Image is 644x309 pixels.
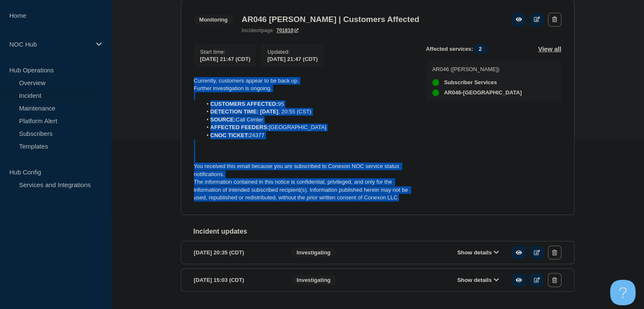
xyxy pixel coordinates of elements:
[267,55,318,62] div: [DATE] 21:47 (CDT)
[444,79,497,86] span: Subscriber Services
[9,41,91,48] p: NOC Hub
[242,28,261,33] span: incident
[200,49,251,55] p: Start time :
[610,280,636,305] iframe: Help Scout Beacon - Open
[276,28,299,33] a: 701810
[202,116,412,124] li: Call Center
[200,56,251,62] span: [DATE] 21:47 (CDT)
[242,15,420,24] h3: AR046 [PERSON_NAME] | Customers Affected
[194,246,279,259] div: [DATE] 20:35 (CDT)
[473,44,487,54] span: 2
[202,132,412,139] li: 24377
[202,100,412,108] li: 95
[455,276,501,284] button: Show details
[455,249,501,256] button: Show details
[432,89,439,96] div: up
[210,132,249,138] strong: CNOC TICKET:
[194,178,412,201] p: The information contained in this notice is confidential, privileged, and only for the informatio...
[242,28,273,33] p: page
[426,44,492,54] span: Affected services:
[194,85,412,92] p: Further investigation is ongoing.
[194,273,279,287] div: [DATE] 15:03 (CDT)
[202,108,412,116] li: , 20:55 (CST)
[267,49,318,55] p: Updated :
[538,44,561,54] button: View all
[194,163,412,178] p: You received this email because you are subscribed to Conexon NOC service status notifications.
[291,248,336,257] span: Investigating
[432,79,439,86] div: up
[202,124,412,131] li: [GEOGRAPHIC_DATA]
[210,116,236,123] strong: SOURCE:
[194,15,233,25] span: Monitoring
[193,228,575,235] h2: Incident updates
[444,89,522,96] span: AR046-[GEOGRAPHIC_DATA]
[432,66,522,72] p: AR046 ([PERSON_NAME])
[194,77,412,85] p: Currently, customers appear to be back up.
[210,101,278,107] strong: CUSTOMERS AFFECTED:
[291,275,336,285] span: Investigating
[210,124,269,130] strong: AFFECTED FEEDERS:
[210,108,279,115] strong: DETECTION TIME: [DATE]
